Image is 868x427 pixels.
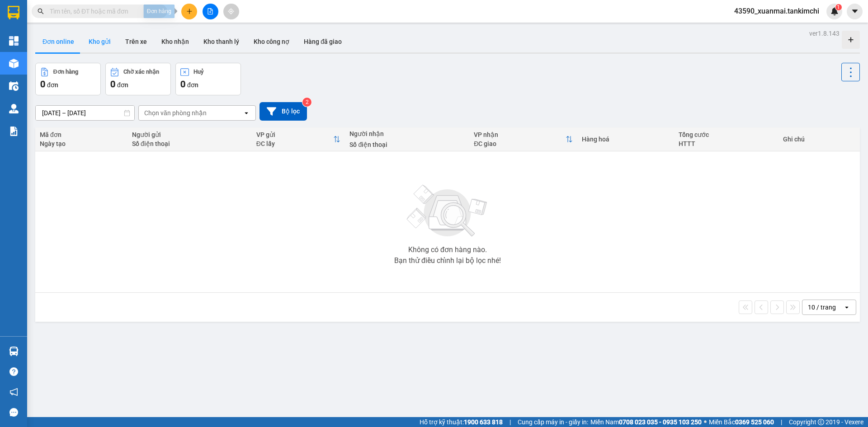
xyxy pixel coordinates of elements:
[843,304,850,311] svg: open
[9,388,18,396] span: notification
[50,6,156,16] input: Tìm tên, số ĐT hoặc mã đơn
[132,140,247,147] div: Số điện thoại
[727,5,826,17] span: 43590_xuanmai.tankimchi
[349,141,465,148] div: Số điện thoại
[53,69,78,75] div: Đơn hàng
[847,4,863,19] button: caret-down
[818,419,824,425] span: copyright
[709,417,774,427] span: Miền Bắc
[464,418,503,426] strong: 1900 633 818
[474,131,565,138] div: VP nhận
[9,347,19,356] img: warehouse-icon
[809,28,840,38] div: ver 1.8.143
[735,418,774,426] strong: 0369 525 060
[590,417,702,427] span: Miền Nam
[47,81,58,89] span: đơn
[223,4,239,19] button: aim
[830,7,839,15] img: icon-new-feature
[582,136,670,143] div: Hàng hoá
[35,63,101,95] button: Đơn hàng0đơn
[297,31,349,52] button: Hàng đã giao
[36,106,134,120] input: Select a date range.
[175,63,241,95] button: Huỷ0đơn
[402,179,493,243] img: svg+xml;base64,PHN2ZyBjbGFzcz0ibGlzdC1wbHVnX19zdmciIHhtbG5zPSJodHRwOi8vd3d3LnczLm9yZy8yMDAwL3N2Zy...
[704,420,707,424] span: ⚪️
[81,31,118,52] button: Kho gửi
[180,79,185,89] span: 0
[256,140,334,147] div: ĐC lấy
[187,81,198,89] span: đơn
[259,102,307,121] button: Bộ lọc
[9,81,19,91] img: warehouse-icon
[35,31,81,52] button: Đơn online
[9,127,19,136] img: solution-icon
[132,131,247,138] div: Người gửi
[509,417,511,427] span: |
[679,140,774,147] div: HTTT
[256,131,334,138] div: VP gửi
[851,7,859,15] span: caret-down
[9,408,18,417] span: message
[474,140,565,147] div: ĐC giao
[40,131,123,138] div: Mã đơn
[246,31,297,52] button: Kho công nợ
[193,69,203,75] div: Huỷ
[123,69,159,75] div: Chờ xác nhận
[144,108,207,117] div: Chọn văn phòng nhận
[186,8,193,14] span: plus
[808,303,836,312] div: 10 / trang
[408,246,487,253] div: Không có đơn hàng nào.
[207,8,213,14] span: file-add
[469,127,577,151] th: Toggle SortBy
[117,81,128,89] span: đơn
[394,257,501,264] div: Bạn thử điều chỉnh lại bộ lọc nhé!
[679,131,774,138] div: Tổng cước
[228,8,234,14] span: aim
[252,127,345,151] th: Toggle SortBy
[40,79,45,89] span: 0
[38,8,44,14] span: search
[835,4,842,10] sup: 1
[9,367,18,376] span: question-circle
[302,98,311,107] sup: 2
[420,417,503,427] span: Hỗ trợ kỹ thuật:
[619,418,702,426] strong: 0708 023 035 - 0935 103 250
[181,4,197,19] button: plus
[781,417,782,427] span: |
[105,63,171,95] button: Chờ xác nhận0đơn
[203,4,218,19] button: file-add
[8,6,19,19] img: logo-vxr
[842,31,860,49] div: Tạo kho hàng mới
[9,59,19,68] img: warehouse-icon
[40,140,123,147] div: Ngày tạo
[154,31,196,52] button: Kho nhận
[349,130,465,137] div: Người nhận
[9,104,19,113] img: warehouse-icon
[243,109,250,117] svg: open
[783,136,855,143] div: Ghi chú
[118,31,154,52] button: Trên xe
[837,4,840,10] span: 1
[9,36,19,46] img: dashboard-icon
[110,79,115,89] span: 0
[196,31,246,52] button: Kho thanh lý
[518,417,588,427] span: Cung cấp máy in - giấy in:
